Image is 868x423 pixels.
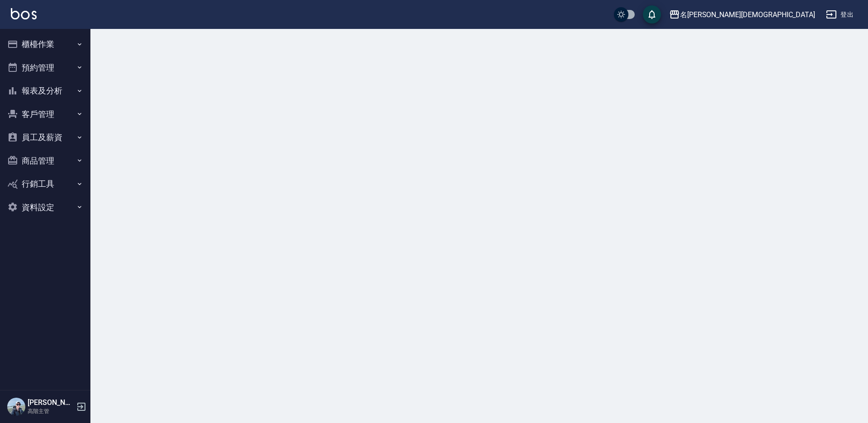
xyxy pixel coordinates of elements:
[4,33,87,56] button: 櫃檯作業
[822,6,857,23] button: 登出
[4,126,87,149] button: 員工及薪資
[4,79,87,103] button: 報表及分析
[7,398,25,416] img: Person
[28,398,74,407] h5: [PERSON_NAME]
[4,196,87,219] button: 資料設定
[665,5,819,24] button: 名[PERSON_NAME][DEMOGRAPHIC_DATA]
[4,149,87,173] button: 商品管理
[11,8,37,19] img: Logo
[643,5,661,23] button: save
[680,9,815,20] div: 名[PERSON_NAME][DEMOGRAPHIC_DATA]
[4,103,87,126] button: 客戶管理
[4,172,87,196] button: 行銷工具
[4,56,87,80] button: 預約管理
[28,407,74,415] p: 高階主管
